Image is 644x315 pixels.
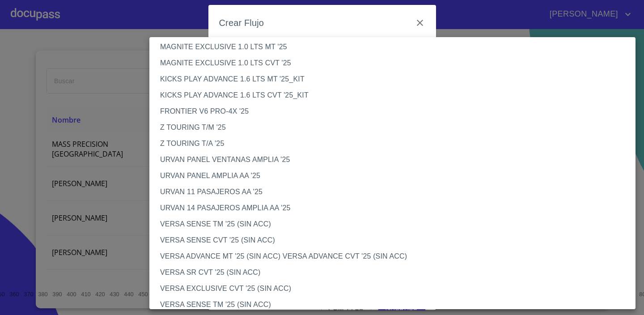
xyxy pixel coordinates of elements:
[149,216,636,232] li: VERSA SENSE TM '25 (SIN ACC)
[149,136,636,152] li: Z TOURING T/A '25
[149,184,636,200] li: URVAN 11 PASAJEROS AA '25
[149,103,636,119] li: FRONTIER V6 PRO-4X '25
[149,39,636,55] li: MAGNITE EXCLUSIVE 1.0 LTS MT '25
[149,232,636,248] li: VERSA SENSE CVT '25 (SIN ACC)
[149,168,636,184] li: URVAN PANEL AMPLIA AA '25
[149,119,636,136] li: Z TOURING T/M '25
[149,297,636,313] li: VERSA SENSE TM '25 (SIN ACC)
[149,248,636,264] li: VERSA ADVANCE MT '25 (SIN ACC) VERSA ADVANCE CVT '25 (SIN ACC)
[149,152,636,168] li: URVAN PANEL VENTANAS AMPLIA '25
[149,55,636,71] li: MAGNITE EXCLUSIVE 1.0 LTS CVT '25
[149,264,636,281] li: VERSA SR CVT '25 (SIN ACC)
[149,71,636,87] li: KICKS PLAY ADVANCE 1.6 LTS MT '25_KIT
[149,87,636,103] li: KICKS PLAY ADVANCE 1.6 LTS CVT '25_KIT
[149,200,636,216] li: URVAN 14 PASAJEROS AMPLIA AA '25
[149,281,636,297] li: VERSA EXCLUSIVE CVT '25 (SIN ACC)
